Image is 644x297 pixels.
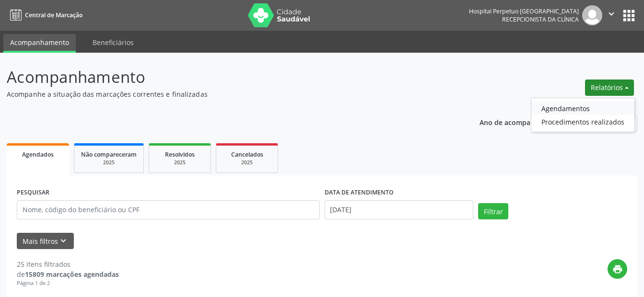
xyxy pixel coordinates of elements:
[165,150,195,159] span: Resolvidos
[608,259,627,279] button: print
[17,269,119,279] div: de
[17,233,74,250] button: Mais filtroskeyboard_arrow_down
[25,270,119,279] strong: 15809 marcações agendadas
[7,65,448,89] p: Acompanhamento
[58,236,69,246] i: keyboard_arrow_down
[81,159,137,166] div: 2025
[478,203,508,219] button: Filtrar
[621,7,637,24] button: apps
[531,102,634,115] a: Agendamentos
[17,185,49,200] label: PESQUISAR
[231,150,263,159] span: Cancelados
[17,259,119,269] div: 25 itens filtrados
[585,80,634,96] button: Relatórios
[502,15,579,23] span: Recepcionista da clínica
[602,5,621,25] button: 
[7,7,82,23] a: Central de Marcação
[3,34,76,53] a: Acompanhamento
[7,89,448,99] p: Acompanhe a situação das marcações correntes e finalizadas
[325,200,474,219] input: Selecione um intervalo
[81,150,137,159] span: Não compareceram
[531,98,635,132] ul: Relatórios
[22,150,54,159] span: Agendados
[480,116,564,128] p: Ano de acompanhamento
[156,159,204,166] div: 2025
[606,9,617,19] i: 
[25,11,82,19] span: Central de Marcação
[469,7,579,15] div: Hospital Perpetuo [GEOGRAPHIC_DATA]
[17,200,320,219] input: Nome, código do beneficiário ou CPF
[86,34,141,51] a: Beneficiários
[612,264,623,274] i: print
[582,5,602,25] img: img
[531,115,634,128] a: Procedimentos realizados
[17,279,119,287] div: Página 1 de 2
[325,185,394,200] label: DATA DE ATENDIMENTO
[223,159,271,166] div: 2025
